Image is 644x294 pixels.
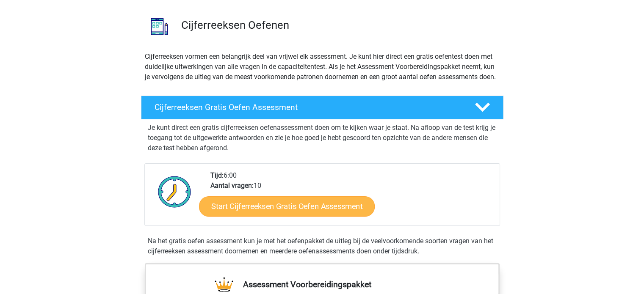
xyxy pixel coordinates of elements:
[148,123,497,153] p: Je kunt direct een gratis cijferreeksen oefenassessment doen om te kijken waar je staat. Na afloo...
[155,102,461,112] h4: Cijferreeksen Gratis Oefen Assessment
[210,171,224,179] b: Tijd:
[199,196,375,216] a: Start Cijferreeksen Gratis Oefen Assessment
[145,52,500,82] p: Cijferreeksen vormen een belangrijk deel van vrijwel elk assessment. Je kunt hier direct een grat...
[138,96,507,119] a: Cijferreeksen Gratis Oefen Assessment
[153,170,196,213] img: Klok
[204,170,499,225] div: 6:00 10
[141,8,177,44] img: cijferreeksen
[210,181,254,190] b: Aantal vragen:
[181,19,497,32] h3: Cijferreeksen Oefenen
[144,236,500,256] div: Na het gratis oefen assessment kun je met het oefenpakket de uitleg bij de veelvoorkomende soorte...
